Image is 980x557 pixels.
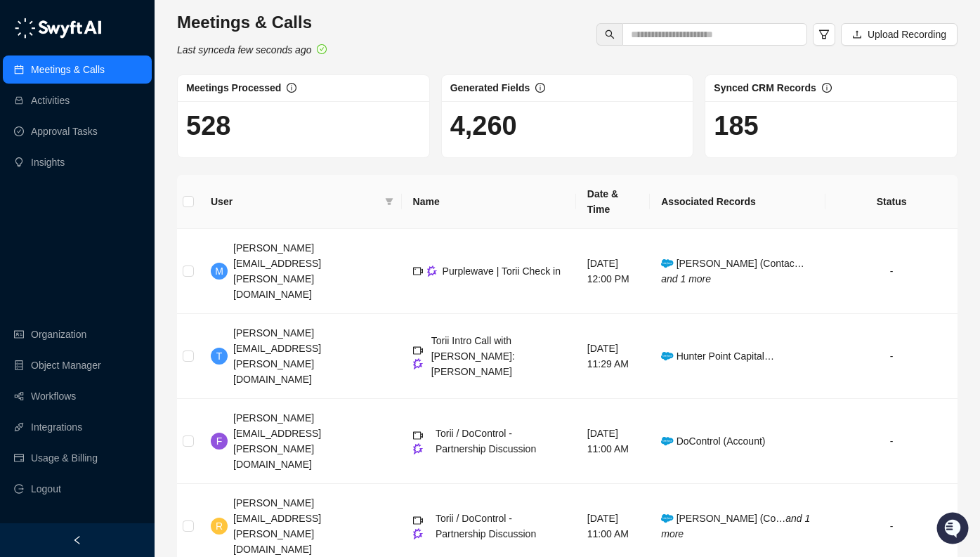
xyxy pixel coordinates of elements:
[317,44,327,54] span: check-circle
[825,399,958,484] td: -
[14,127,39,152] img: 5124521997842_fc6d7dfcefe973c2e489_88.png
[413,443,423,454] img: gong-Dwh8HbPa.png
[233,412,321,470] span: [PERSON_NAME][EMAIL_ADDRESS][PERSON_NAME][DOMAIN_NAME]
[177,44,311,55] i: Last synced a few seconds ago
[576,399,650,484] td: [DATE] 11:00 AM
[14,56,256,79] p: Welcome 👋
[661,273,711,284] i: and 1 more
[31,444,98,472] a: Usage & Billing
[233,327,321,385] span: [PERSON_NAME][EMAIL_ADDRESS][PERSON_NAME][DOMAIN_NAME]
[216,348,223,364] span: T
[935,511,973,549] iframe: Open customer support
[443,266,561,277] span: Purplewave | Torii Check in
[186,110,421,142] h1: 528
[661,513,810,539] i: and 1 more
[287,83,296,93] span: info-circle
[216,433,223,449] span: F
[31,117,98,145] a: Approval Tasks
[14,14,42,42] img: Swyft AI
[576,229,650,314] td: [DATE] 12:00 PM
[14,484,24,494] span: logout
[818,29,830,40] span: filter
[63,198,74,209] div: 📶
[413,358,423,369] img: gong-Dwh8HbPa.png
[31,320,86,348] a: Organization
[825,314,958,399] td: -
[661,350,774,362] span: Hunter Point Capital…
[233,242,321,300] span: [PERSON_NAME][EMAIL_ADDRESS][PERSON_NAME][DOMAIN_NAME]
[413,528,423,539] img: gong-Dwh8HbPa.png
[402,175,576,229] th: Name
[31,86,70,114] a: Activities
[72,535,82,545] span: left
[825,229,958,314] td: -
[852,30,862,39] span: upload
[48,127,230,141] div: Start new chat
[14,198,25,209] div: 📚
[413,346,423,355] span: video-camera
[661,513,810,539] span: [PERSON_NAME] (Co…
[868,27,946,42] span: Upload Recording
[576,314,650,399] td: [DATE] 11:29 AM
[99,230,170,242] a: Powered byPylon
[450,82,530,93] span: Generated Fields
[239,131,256,148] button: Start new chat
[605,30,615,39] span: search
[431,335,515,377] span: Torii Intro Call with [PERSON_NAME]: [PERSON_NAME]
[58,191,114,216] a: 📶Status
[661,435,765,447] span: DoControl (Account)
[14,79,256,101] h2: How can we help?
[140,231,170,242] span: Pylon
[714,82,816,93] span: Synced CRM Records
[31,351,101,379] a: Object Manager
[28,197,52,211] span: Docs
[825,175,958,229] th: Status
[31,55,105,84] a: Meetings & Calls
[177,11,327,34] h3: Meetings & Calls
[382,191,396,212] span: filter
[650,175,825,229] th: Associated Records
[8,191,58,216] a: 📚Docs
[450,110,685,142] h1: 4,260
[216,518,223,534] span: R
[436,513,536,539] span: Torii / DoControl - Partnership Discussion
[48,141,178,152] div: We're available if you need us!
[31,382,76,410] a: Workflows
[427,266,437,276] img: gong-Dwh8HbPa.png
[413,516,423,525] span: video-camera
[413,431,423,440] span: video-camera
[211,194,379,209] span: User
[535,83,545,93] span: info-circle
[576,175,650,229] th: Date & Time
[31,475,61,503] span: Logout
[822,83,832,93] span: info-circle
[215,263,223,279] span: M
[77,197,108,211] span: Status
[841,23,958,46] button: Upload Recording
[186,82,281,93] span: Meetings Processed
[14,18,102,39] img: logo-05li4sbe.png
[233,497,321,555] span: [PERSON_NAME][EMAIL_ADDRESS][PERSON_NAME][DOMAIN_NAME]
[661,258,804,284] span: [PERSON_NAME] (Contac…
[714,110,948,142] h1: 185
[385,197,393,206] span: filter
[31,413,82,441] a: Integrations
[413,266,423,276] span: video-camera
[31,148,65,176] a: Insights
[436,428,536,454] span: Torii / DoControl - Partnership Discussion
